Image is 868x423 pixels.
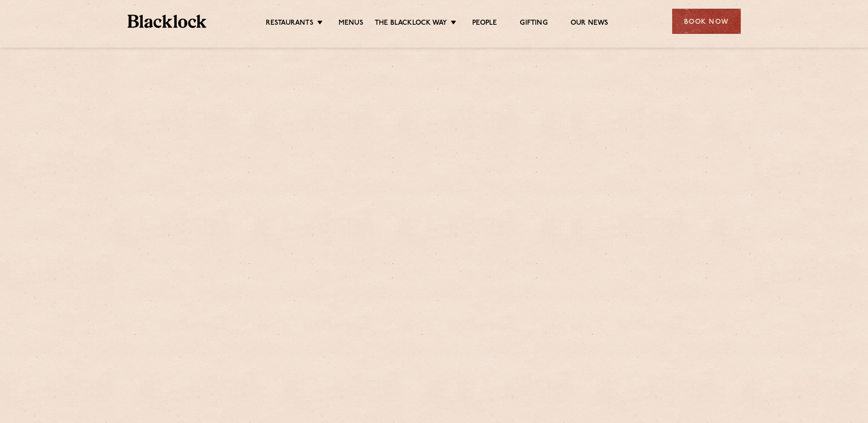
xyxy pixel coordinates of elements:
a: People [472,19,497,29]
a: The Blacklock Way [375,19,447,29]
a: Restaurants [266,19,313,29]
a: Gifting [520,19,547,29]
div: Book Now [672,9,741,34]
img: BL_Textured_Logo-footer-cropped.svg [128,15,207,28]
a: Menus [339,19,363,29]
a: Our News [571,19,609,29]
